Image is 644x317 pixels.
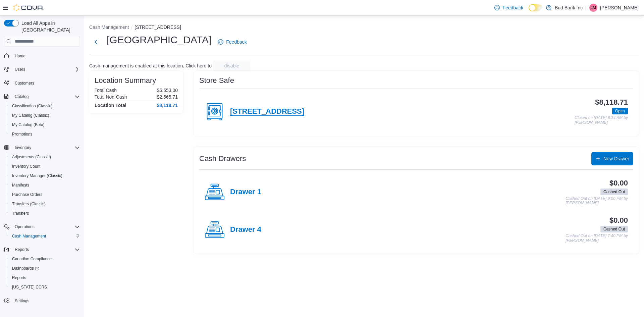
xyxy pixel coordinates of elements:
[12,93,80,101] span: Catalog
[95,103,126,108] h4: Location Total
[9,255,54,263] a: Canadian Compliance
[12,164,41,169] span: Inventory Count
[15,81,34,86] span: Customers
[12,122,45,127] span: My Catalog (Beta)
[600,226,628,232] span: Cashed Out
[230,225,261,234] h4: Drawer 4
[7,264,83,273] a: Dashboards
[529,11,529,12] span: Dark Mode
[12,233,46,239] span: Cash Management
[12,65,28,73] button: Users
[9,191,45,199] a: Purchase Orders
[7,152,83,162] button: Adjustments (Classic)
[12,297,32,305] a: Settings
[1,245,83,254] button: Reports
[15,298,29,304] span: Settings
[9,130,80,138] span: Promotions
[95,76,156,85] h3: Location Summary
[12,144,80,152] span: Inventory
[12,223,37,231] button: Operations
[9,121,47,129] a: My Catalog (Beta)
[12,173,62,178] span: Inventory Manager (Classic)
[224,62,239,69] span: disable
[612,108,628,114] span: Open
[7,199,83,209] button: Transfers (Classic)
[15,67,25,72] span: Users
[9,153,80,161] span: Adjustments (Classic)
[566,234,628,243] p: Cashed Out on [DATE] 7:40 PM by [PERSON_NAME]
[89,35,103,49] button: Next
[9,255,80,263] span: Canadian Compliance
[7,101,83,111] button: Classification (Classic)
[600,189,628,195] span: Cashed Out
[9,232,49,240] a: Cash Management
[575,116,628,125] p: Closed on [DATE] 8:34 AM by [PERSON_NAME]
[9,232,80,240] span: Cash Management
[1,222,83,231] button: Operations
[199,155,246,163] h3: Cash Drawers
[9,264,42,272] a: Dashboards
[95,94,127,100] h6: Total Non-Cash
[9,209,80,217] span: Transfers
[600,4,639,12] p: [PERSON_NAME]
[13,4,44,11] img: Cova
[12,284,47,290] span: [US_STATE] CCRS
[15,94,29,99] span: Catalog
[9,200,80,208] span: Transfers (Classic)
[1,143,83,152] button: Inventory
[12,103,53,109] span: Classification (Classic)
[213,60,251,71] button: disable
[9,283,80,291] span: Washington CCRS
[12,201,46,207] span: Transfers (Classic)
[12,52,28,60] a: Home
[9,191,80,199] span: Purchase Orders
[591,152,633,165] button: New Drawer
[135,24,181,30] button: [STREET_ADDRESS]
[609,179,628,187] h3: $0.00
[7,129,83,139] button: Promotions
[12,246,32,254] button: Reports
[9,181,80,189] span: Manifests
[15,247,29,252] span: Reports
[95,88,117,93] h6: Total Cash
[7,111,83,120] button: My Catalog (Classic)
[1,78,83,88] button: Customers
[157,103,178,108] h4: $8,118.71
[566,197,628,206] p: Cashed Out on [DATE] 9:00 PM by [PERSON_NAME]
[9,172,65,180] a: Inventory Manager (Classic)
[7,180,83,190] button: Manifests
[12,223,80,231] span: Operations
[15,224,35,229] span: Operations
[12,51,80,60] span: Home
[157,94,178,100] p: $2,565.71
[589,4,597,12] div: Jade Marlatt
[585,4,587,12] p: |
[502,4,523,11] span: Feedback
[12,266,39,271] span: Dashboards
[226,39,247,45] span: Feedback
[7,209,83,218] button: Transfers
[12,144,34,152] button: Inventory
[603,189,625,195] span: Cashed Out
[7,254,83,264] button: Canadian Compliance
[7,282,83,292] button: [US_STATE] CCRS
[9,274,80,282] span: Reports
[1,65,83,74] button: Users
[7,162,83,171] button: Inventory Count
[7,120,83,129] button: My Catalog (Beta)
[9,153,54,161] a: Adjustments (Classic)
[603,155,629,162] span: New Drawer
[89,24,639,32] nav: An example of EuiBreadcrumbs
[1,296,83,306] button: Settings
[7,171,83,180] button: Inventory Manager (Classic)
[9,162,80,170] span: Inventory Count
[12,131,33,137] span: Promotions
[9,209,32,217] a: Transfers
[12,113,49,118] span: My Catalog (Classic)
[12,192,43,197] span: Purchase Orders
[215,35,249,49] a: Feedback
[9,274,29,282] a: Reports
[9,111,52,119] a: My Catalog (Classic)
[12,65,80,73] span: Users
[591,4,596,12] span: JM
